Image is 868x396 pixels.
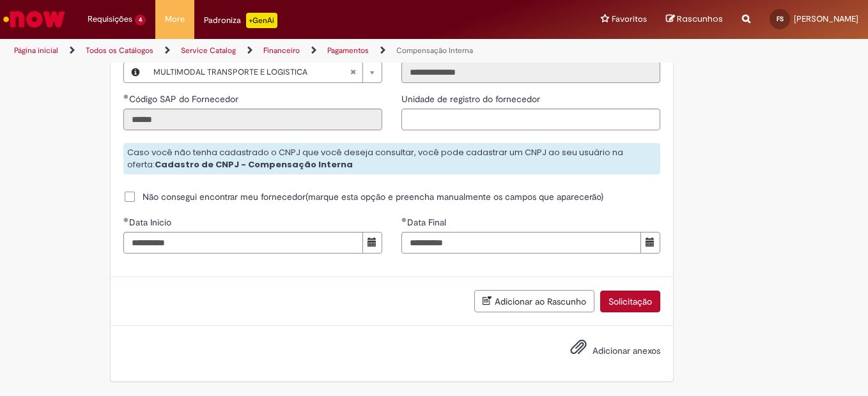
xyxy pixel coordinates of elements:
ul: Trilhas de página [10,39,569,63]
div: Caso você não tenha cadastrado o CNPJ que você deseja consultar, você pode cadastrar um CNPJ ao s... [123,143,660,174]
button: Mostrar calendário para Data Final [640,232,660,254]
img: ServiceNow [1,6,67,32]
input: Unidade de registro do fornecedor [401,109,660,130]
span: Obrigatório Preenchido [401,217,407,222]
span: FS [777,15,784,23]
span: Obrigatório Preenchido [123,217,129,222]
input: Código SAP do Fornecedor [123,109,382,130]
a: MULTIMODAL TRANSPORTE E LOGISTICALimpar campo Fornecedor [147,62,382,82]
a: Compensação Interna [396,45,473,56]
p: +GenAi [246,13,277,28]
a: Service Catalog [181,45,236,56]
button: Fornecedor , Visualizar este registro MULTIMODAL TRANSPORTE E LOGISTICA [124,62,147,82]
button: Adicionar ao Rascunho [474,290,594,312]
button: Mostrar calendário para Data Inicio [362,232,382,254]
a: Página inicial [14,45,58,56]
span: Requisições [88,13,132,26]
span: Não consegui encontrar meu fornecedor(marque esta opção e preencha manualmente os campos que apar... [143,190,603,203]
abbr: Limpar campo Fornecedor [343,62,362,82]
span: Favoritos [612,13,647,26]
input: CNPJ/CPF do fornecedor [401,61,660,83]
span: Rascunhos [677,13,723,25]
span: Obrigatório Preenchido [123,94,129,99]
button: Solicitação [600,291,660,312]
span: Data Final [407,217,449,228]
input: Data Inicio 01 June 2025 Sunday [123,232,363,254]
span: Unidade de registro do fornecedor [401,93,543,105]
a: Rascunhos [666,13,723,26]
span: MULTIMODAL TRANSPORTE E LOGISTICA [153,62,350,82]
label: Somente leitura - Código SAP do Fornecedor [123,93,241,105]
a: Todos os Catálogos [86,45,153,56]
input: Data Final 01 October 2025 Wednesday [401,232,641,254]
span: Adicionar anexos [593,346,660,357]
span: Data Inicio [129,217,174,228]
span: Somente leitura - Código SAP do Fornecedor [129,93,241,105]
strong: Cadastro de CNPJ - Compensação Interna [155,158,353,171]
button: Adicionar anexos [567,335,590,365]
span: More [165,13,185,26]
div: Padroniza [204,13,277,28]
span: [PERSON_NAME] [794,13,858,24]
a: Pagamentos [327,45,369,56]
a: Financeiro [263,45,300,56]
span: 4 [135,15,146,26]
